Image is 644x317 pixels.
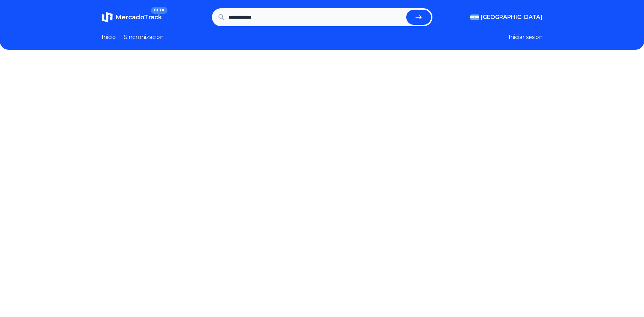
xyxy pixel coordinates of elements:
[124,33,164,41] a: Sincronizacion
[102,12,113,23] img: MercadoTrack
[102,12,162,23] a: MercadoTrackBETA
[470,14,479,20] img: Argentina
[481,13,543,21] span: [GEOGRAPHIC_DATA]
[115,13,162,21] span: MercadoTrack
[470,13,543,21] button: [GEOGRAPHIC_DATA]
[102,33,116,41] a: Inicio
[509,33,543,41] button: Iniciar sesion
[151,7,167,14] span: BETA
